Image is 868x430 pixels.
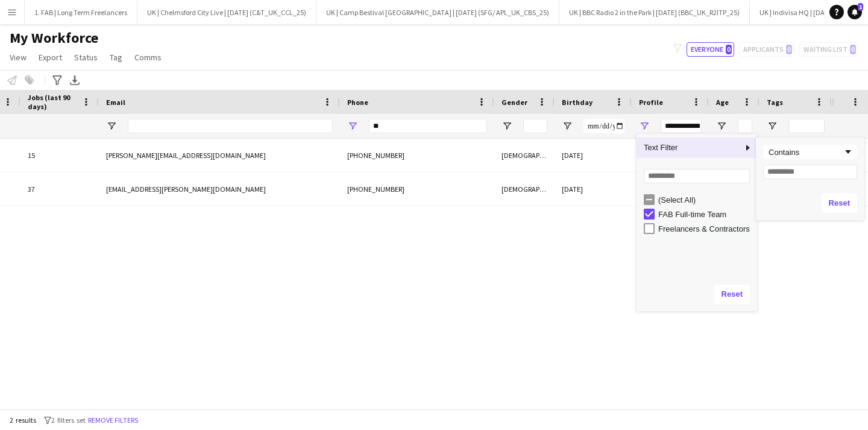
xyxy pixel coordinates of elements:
div: Filtering operator [763,145,857,159]
app-action-btn: Export XLSX [68,73,82,87]
span: My Workforce [10,29,98,47]
div: [DEMOGRAPHIC_DATA] [494,139,555,172]
span: Age [716,98,729,107]
span: 1 [858,3,863,11]
div: [EMAIL_ADDRESS][PERSON_NAME][DOMAIN_NAME] [99,172,340,206]
a: Tag [105,49,127,65]
input: Email Filter Input [128,119,333,133]
button: Open Filter Menu [562,121,573,131]
div: [PHONE_NUMBER] [340,139,494,172]
button: Open Filter Menu [639,121,650,131]
span: Email [106,98,125,107]
div: SubMenu [756,138,864,220]
button: UK | Chelmsford City Live | [DATE] (C&T_UK_CCL_25) [137,1,316,24]
span: Text Filter [637,138,743,158]
span: Gender [502,98,527,107]
div: Contains [769,148,843,157]
span: 0 [726,45,732,54]
div: FAB Full-time Team [632,139,709,172]
div: [PHONE_NUMBER] [340,172,494,206]
button: Open Filter Menu [716,121,727,131]
span: Status [74,52,98,63]
button: 1. FAB | Long Term Freelancers [25,1,137,24]
div: Filter List [637,192,757,236]
span: Jobs (last 90 days) [28,93,77,111]
input: Gender Filter Input [523,119,547,133]
input: Filter Value [763,165,857,179]
span: 2 filters set [51,416,86,425]
span: Export [39,52,62,63]
div: [DEMOGRAPHIC_DATA] [494,172,555,206]
button: Reset [822,194,857,213]
div: FAB Full-time Team [658,210,753,219]
span: Tag [110,52,122,63]
button: Open Filter Menu [502,121,512,131]
div: 37 [20,172,99,206]
button: Remove filters [86,414,140,427]
input: Tags Filter Input [788,119,825,133]
span: Profile [639,98,663,107]
div: (Select All) [658,195,753,204]
button: Open Filter Menu [106,121,117,131]
button: UK | Camp Bestival [GEOGRAPHIC_DATA] | [DATE] (SFG/ APL_UK_CBS_25) [316,1,559,24]
button: Open Filter Menu [347,121,358,131]
span: View [10,52,27,63]
div: [DATE] [555,172,632,206]
div: Freelancers & Contractors [658,224,753,233]
button: Open Filter Menu [767,121,778,131]
div: 15 [20,139,99,172]
a: Status [69,49,102,65]
span: Comms [134,52,162,63]
input: Search filter values [644,169,750,183]
a: 1 [848,5,862,19]
div: Column Filter [637,134,757,311]
button: Everyone0 [687,42,734,57]
a: Export [34,49,67,65]
div: FAB Full-time Team [632,172,709,206]
input: Birthday Filter Input [583,119,624,133]
button: Reset [714,285,750,304]
span: Phone [347,98,368,107]
input: Age Filter Input [738,119,752,133]
span: Tags [767,98,783,107]
a: View [5,49,31,65]
div: [DATE] [555,139,632,172]
input: Phone Filter Input [369,119,487,133]
a: Comms [130,49,166,65]
button: UK | BBC Radio 2 in the Park | [DATE] (BBC_UK_R2ITP_25) [559,1,750,24]
span: Birthday [562,98,593,107]
app-action-btn: Advanced filters [50,73,64,87]
div: [PERSON_NAME][EMAIL_ADDRESS][DOMAIN_NAME] [99,139,340,172]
